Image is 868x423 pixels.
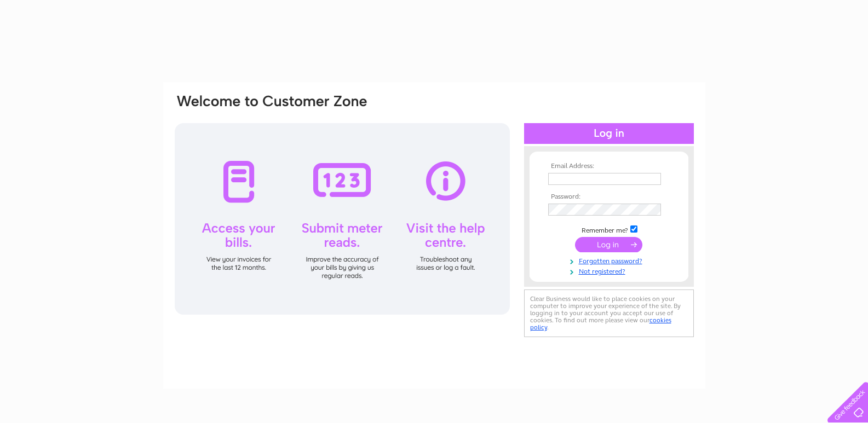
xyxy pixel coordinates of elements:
th: Email Address: [545,163,672,170]
input: Submit [575,237,642,252]
a: Forgotten password? [548,255,672,265]
div: Clear Business would like to place cookies on your computer to improve your experience of the sit... [524,289,694,337]
th: Password: [545,193,672,201]
a: cookies policy [530,316,671,331]
td: Remember me? [545,224,672,235]
a: Not registered? [548,265,672,276]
